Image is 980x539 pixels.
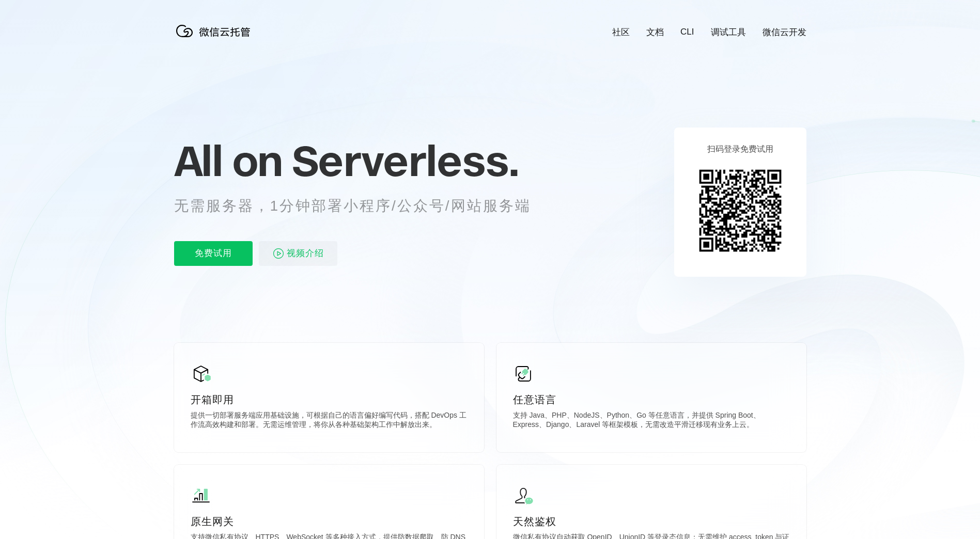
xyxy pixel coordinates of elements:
img: video_play.svg [272,247,285,260]
p: 支持 Java、PHP、NodeJS、Python、Go 等任意语言，并提供 Spring Boot、Express、Django、Laravel 等框架模板，无需改造平滑迁移现有业务上云。 [513,411,790,432]
p: 免费试用 [174,241,253,266]
a: CLI [680,27,694,37]
p: 提供一切部署服务端应用基础设施，可根据自己的语言偏好编写代码，搭配 DevOps 工作流高效构建和部署。无需运维管理，将你从各种基础架构工作中解放出来。 [191,411,468,432]
p: 无需服务器，1分钟部署小程序/公众号/网站服务端 [174,196,550,216]
a: 社区 [612,26,630,38]
a: 调试工具 [711,26,746,38]
span: 视频介绍 [287,241,324,266]
p: 扫码登录免费试用 [707,144,773,155]
a: 文档 [646,26,664,38]
img: 微信云托管 [174,21,257,41]
p: 开箱即用 [191,392,468,407]
a: 微信云托管 [174,34,257,43]
a: 微信云开发 [763,26,806,38]
p: 天然鉴权 [513,514,790,529]
p: 原生网关 [191,514,468,529]
span: All on [174,135,282,186]
span: Serverless. [292,135,519,186]
p: 任意语言 [513,392,790,407]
